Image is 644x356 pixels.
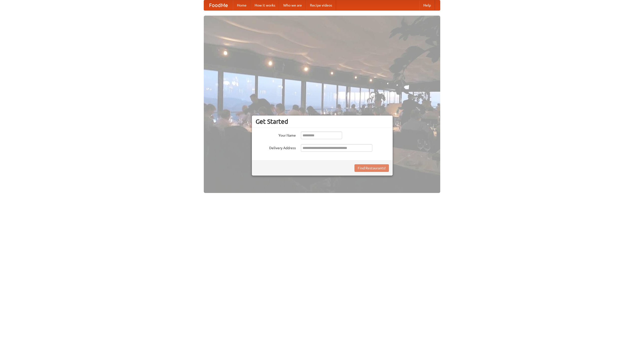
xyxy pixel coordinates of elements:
h3: Get Started [256,118,389,125]
label: Your Name [256,132,296,138]
button: Find Restaurants! [354,164,389,172]
a: FoodMe [204,0,233,10]
a: How it works [251,0,279,10]
a: Home [233,0,251,10]
label: Delivery Address [256,144,296,150]
a: Recipe videos [306,0,336,10]
a: Help [419,0,435,10]
a: Who we are [279,0,306,10]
